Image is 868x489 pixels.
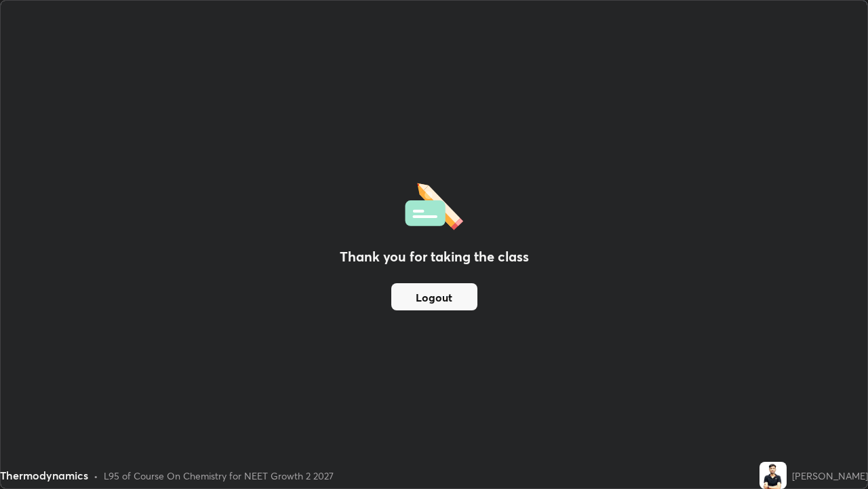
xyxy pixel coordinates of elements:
[405,179,463,230] img: offlineFeedback.1438e8b3.svg
[759,462,787,489] img: 9b75b615fa134b8192f11aff96f13d3b.jpg
[340,247,529,267] h2: Thank you for taking the class
[94,469,98,483] div: •
[104,469,334,483] div: L95 of Course On Chemistry for NEET Growth 2 2027
[792,469,868,483] div: [PERSON_NAME]
[391,283,477,310] button: Logout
